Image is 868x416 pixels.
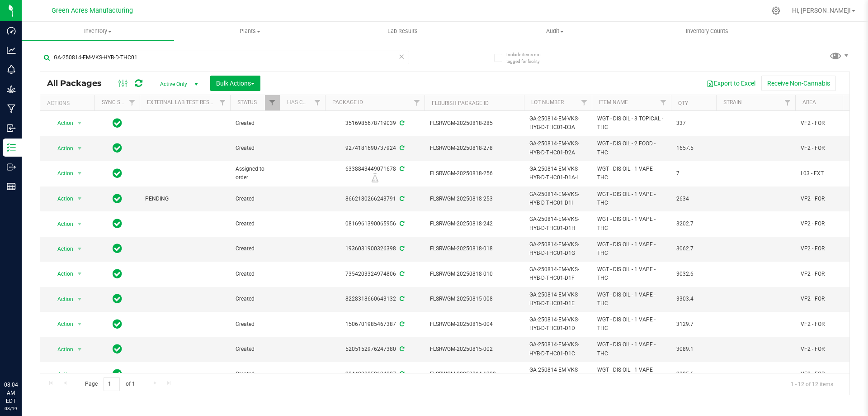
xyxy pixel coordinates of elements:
[236,144,274,153] span: Created
[47,78,111,88] span: All Packages
[324,220,426,228] div: 0816961390065956
[398,166,404,172] span: Sync from Compliance System
[801,345,858,354] span: VF2 - FOR
[432,100,489,106] a: Flourish Package ID
[4,381,18,405] p: 08:04 AM EDT
[597,366,665,383] span: WGT - DIS OIL - 1 VAPE - THC
[102,99,137,105] a: Sync Status
[74,142,85,155] span: select
[74,192,85,205] span: select
[398,51,405,62] span: Clear
[398,145,404,151] span: Sync from Compliance System
[676,144,711,153] span: 1657.5
[125,95,140,110] a: Filter
[7,143,16,152] inline-svg: Inventory
[40,51,409,64] input: Search Package ID, Item Name, SKU, Lot or Part Number...
[174,22,326,41] a: Plants
[529,215,586,232] span: GA-250814-EM-VKS-HYB-D-THC01-D1H
[430,169,519,178] span: FLSRWGM-20250818-256
[113,242,122,255] span: In Sync
[801,320,858,329] span: VF2 - FOR
[398,296,404,302] span: Sync from Compliance System
[676,345,711,354] span: 3089.1
[49,167,74,180] span: Action
[324,173,426,182] div: R&D Lab Sample
[770,6,782,15] div: Manage settings
[236,370,274,378] span: Created
[801,220,858,228] span: VF2 - FOR
[113,318,122,330] span: In Sync
[74,167,85,180] span: select
[145,195,225,203] span: PENDING
[324,345,426,354] div: 5205152976247380
[216,80,255,87] span: Bulk Actions
[237,99,257,105] a: Status
[49,218,74,230] span: Action
[236,244,274,253] span: Created
[529,366,586,383] span: GA-250814-EM-VKS-HYB-D-THC01-D1B
[597,165,665,182] span: WGT - DIS OIL - 1 VAPE - THC
[529,291,586,308] span: GA-250814-EM-VKS-HYB-D-THC01-D1E
[113,217,122,230] span: In Sync
[324,119,426,128] div: 3516985678719039
[676,370,711,378] span: 2985.6
[74,343,85,356] span: select
[74,318,85,330] span: select
[113,268,122,280] span: In Sync
[398,371,404,377] span: Sync from Compliance System
[802,99,816,105] a: Area
[74,293,85,306] span: select
[801,295,858,303] span: VF2 - FOR
[676,119,711,128] span: 337
[175,27,326,35] span: Plants
[7,182,16,191] inline-svg: Reports
[676,244,711,253] span: 3062.7
[792,7,851,14] span: Hi, [PERSON_NAME]!
[113,117,122,129] span: In Sync
[577,95,592,110] a: Filter
[49,318,74,330] span: Action
[236,220,274,228] span: Created
[77,377,142,391] span: Page of 1
[22,27,174,35] span: Inventory
[701,76,761,91] button: Export to Excel
[324,295,426,303] div: 8228318660643132
[7,124,16,133] inline-svg: Inbound
[531,99,564,105] a: Lot Number
[49,192,74,205] span: Action
[324,320,426,329] div: 1506701985467387
[22,22,174,41] a: Inventory
[597,115,665,132] span: WGT - DIS OIL - 3 TOPICAL - THC
[676,295,711,303] span: 3303.4
[678,100,688,106] a: Qty
[7,46,16,55] inline-svg: Analytics
[49,343,74,356] span: Action
[529,316,586,333] span: GA-250814-EM-VKS-HYB-D-THC01-D1D
[529,265,586,282] span: GA-250814-EM-VKS-HYB-D-THC01-D1F
[723,99,742,105] a: Strain
[310,95,325,110] a: Filter
[113,292,122,305] span: In Sync
[280,95,325,111] th: Has COA
[597,340,665,358] span: WGT - DIS OIL - 1 VAPE - THC
[236,345,274,354] span: Created
[49,117,74,129] span: Action
[599,99,628,105] a: Item Name
[236,320,274,329] span: Created
[529,139,586,157] span: GA-250814-EM-VKS-HYB-D-THC01-D2A
[656,95,671,110] a: Filter
[676,220,711,228] span: 3202.7
[430,195,519,203] span: FLSRWGM-20250818-253
[324,195,426,203] div: 8662180266243791
[375,27,430,35] span: Lab Results
[780,95,795,110] a: Filter
[529,190,586,207] span: GA-250814-EM-VKS-HYB-D-THC01-D1I
[801,270,858,278] span: VF2 - FOR
[597,215,665,232] span: WGT - DIS OIL - 1 VAPE - THC
[506,51,552,65] span: Include items not tagged for facility
[430,244,519,253] span: FLSRWGM-20250818-018
[430,295,519,303] span: FLSRWGM-20250815-008
[430,119,519,128] span: FLSRWGM-20250818-285
[479,22,631,41] a: Audit
[783,377,840,391] span: 1 - 12 of 12 items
